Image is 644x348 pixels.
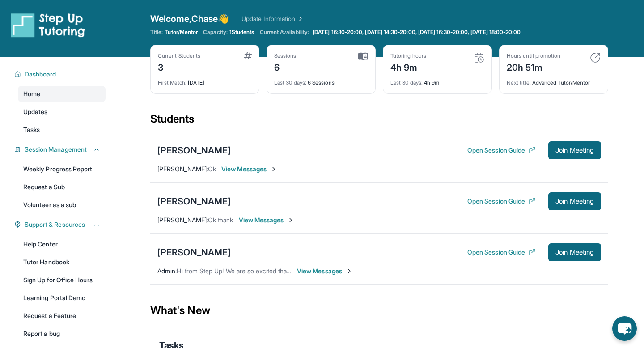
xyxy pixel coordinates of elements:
span: Home [23,89,40,98]
img: card [590,52,601,63]
button: Join Meeting [548,192,601,210]
a: Tasks [18,122,106,138]
span: First Match : [158,79,186,86]
div: [PERSON_NAME] [157,144,231,157]
span: Admin : [157,267,177,275]
span: Join Meeting [555,148,594,153]
button: Open Session Guide [467,248,536,257]
span: Updates [23,107,48,116]
img: Chevron-Right [346,267,353,275]
span: Next title : [507,79,531,86]
span: Last 30 days : [390,79,423,86]
span: 1 Students [229,29,254,36]
span: Current Availability: [260,29,309,36]
span: [DATE] 16:30-20:00, [DATE] 14:30-20:00, [DATE] 16:30-20:00, [DATE] 18:00-20:00 [313,29,521,36]
span: Title: [150,29,163,36]
span: Ok thank [208,216,233,224]
div: [DATE] [158,74,252,86]
div: 6 Sessions [274,74,368,86]
a: Home [18,86,106,102]
img: card [244,52,252,59]
button: Join Meeting [548,243,601,261]
div: 4h 9m [390,59,426,74]
a: [DATE] 16:30-20:00, [DATE] 14:30-20:00, [DATE] 16:30-20:00, [DATE] 18:00-20:00 [311,29,522,36]
div: [PERSON_NAME] [157,246,231,259]
button: Join Meeting [548,141,601,159]
span: [PERSON_NAME] : [157,165,208,173]
img: Chevron-Right [287,216,294,224]
span: Ok [208,165,216,173]
img: card [474,52,484,63]
span: Tasks [23,125,40,134]
a: Weekly Progress Report [18,161,106,177]
span: Capacity: [203,29,228,36]
span: View Messages [221,165,277,174]
img: Chevron-Right [270,166,277,173]
a: Request a Feature [18,308,106,324]
button: Open Session Guide [467,197,536,206]
span: [PERSON_NAME] : [157,216,208,224]
button: chat-button [612,316,637,341]
div: Sessions [274,52,297,59]
span: Support & Resources [25,220,85,229]
img: logo [11,13,85,38]
span: Welcome, Chase 👋 [150,13,229,25]
a: Tutor Handbook [18,254,106,270]
div: Hours until promotion [507,52,560,59]
button: Dashboard [21,70,100,79]
div: 6 [274,59,297,74]
span: View Messages [239,216,295,225]
div: What's New [150,291,608,330]
img: card [358,52,368,60]
div: Current Students [158,52,200,59]
div: Advanced Tutor/Mentor [507,74,601,86]
a: Help Center [18,236,106,252]
div: Students [150,112,608,132]
span: View Messages [297,267,353,276]
span: Join Meeting [555,250,594,255]
a: Volunteer as a sub [18,197,106,213]
div: [PERSON_NAME] [157,195,231,208]
span: Last 30 days : [274,79,306,86]
button: Open Session Guide [467,146,536,155]
button: Support & Resources [21,220,100,229]
span: Session Management [25,145,87,154]
a: Updates [18,104,106,120]
a: Sign Up for Office Hours [18,272,106,288]
img: Chevron Right [295,14,304,23]
a: Update Information [241,14,304,23]
button: Session Management [21,145,100,154]
a: Report a bug [18,326,106,342]
div: 3 [158,59,200,74]
span: Dashboard [25,70,56,79]
div: 4h 9m [390,74,484,86]
div: Tutoring hours [390,52,426,59]
a: Learning Portal Demo [18,290,106,306]
div: 20h 51m [507,59,560,74]
a: Request a Sub [18,179,106,195]
span: Join Meeting [555,199,594,204]
span: Tutor/Mentor [165,29,198,36]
